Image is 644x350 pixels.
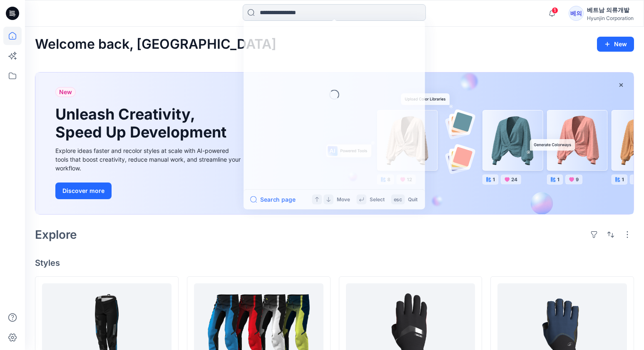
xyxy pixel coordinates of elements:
[337,195,350,203] p: Move
[55,182,112,199] button: Discover more
[55,182,243,199] a: Discover more
[587,5,634,15] div: 베트남 의류개발
[35,37,276,52] h2: Welcome back, [GEOGRAPHIC_DATA]
[35,228,77,241] h2: Explore
[597,37,634,52] button: New
[587,15,634,21] div: Hyunjin Corporation
[569,6,584,21] div: 베의
[370,195,385,203] p: Select
[250,195,296,205] button: Search page
[35,258,634,268] h4: Styles
[55,105,230,141] h1: Unleash Creativity, Speed Up Development
[59,87,72,97] span: New
[55,146,243,172] div: Explore ideas faster and recolor styles at scale with AI-powered tools that boost creativity, red...
[552,7,558,14] span: 1
[408,195,418,203] p: Quit
[394,195,403,203] p: esc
